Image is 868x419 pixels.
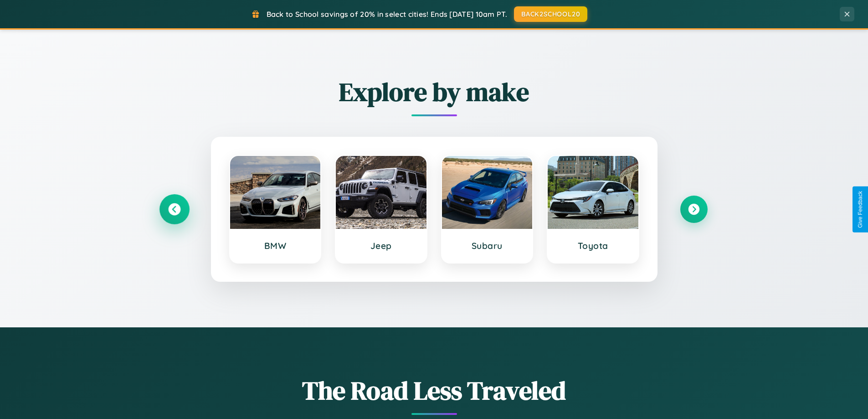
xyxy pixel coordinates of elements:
[557,240,629,251] h3: Toyota
[239,240,312,251] h3: BMW
[161,74,708,109] h2: Explore by make
[345,240,417,251] h3: Jeep
[161,373,708,408] h1: The Road Less Traveled
[514,6,587,22] button: BACK2SCHOOL20
[267,10,507,19] span: Back to School savings of 20% in select cities! Ends [DATE] 10am PT.
[857,191,863,228] div: Give Feedback
[451,240,524,251] h3: Subaru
